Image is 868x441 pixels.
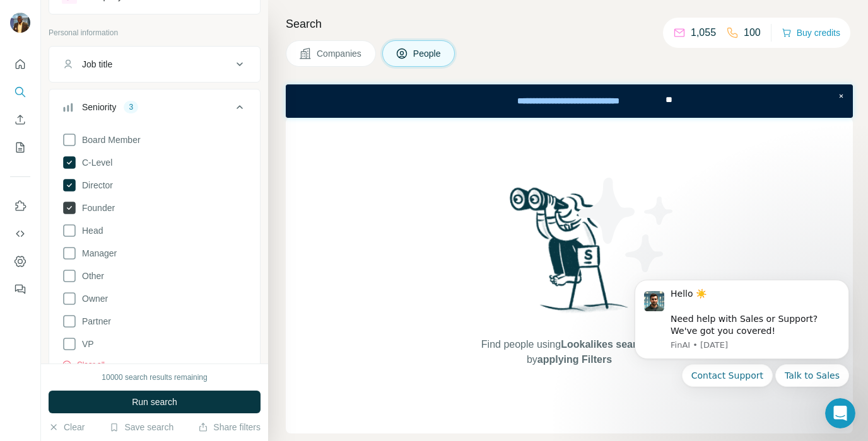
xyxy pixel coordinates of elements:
img: Surfe Illustration - Stars [570,168,683,282]
button: Share filters [198,421,261,433]
iframe: Banner [286,84,853,118]
button: Feedback [10,278,30,301]
button: Use Surfe on LinkedIn [10,195,30,217]
iframe: Intercom notifications message [616,264,868,435]
span: Other [77,270,104,282]
span: Board Member [77,134,141,146]
span: Companies [317,47,363,60]
button: Enrich CSV [10,108,30,131]
span: Lookalikes search [561,339,648,350]
button: Buy credits [782,24,840,42]
span: Head [77,224,103,237]
p: 1,055 [691,25,716,40]
span: Founder [77,202,115,214]
button: Run search [49,391,261,413]
p: Personal information [49,27,261,38]
button: Save search [109,421,173,433]
span: Owner [77,292,108,305]
span: Find people using or by [468,337,670,367]
span: C-Level [77,156,112,169]
span: Director [77,179,113,192]
button: Clear [49,421,85,433]
span: Manager [77,247,117,260]
div: Seniority [82,101,116,113]
button: Dashboard [10,250,30,273]
div: Job title [82,58,112,71]
div: 3 [124,101,138,113]
button: Clear all [62,359,105,370]
iframe: Intercom live chat [825,398,855,428]
button: Quick start [10,53,30,76]
span: Partner [77,315,111,328]
img: Avatar [10,13,30,33]
img: Surfe Illustration - Woman searching with binoculars [504,184,635,324]
h4: Search [286,15,853,33]
button: My lists [10,136,30,159]
button: Search [10,81,30,103]
button: Seniority3 [49,92,260,127]
span: Run search [132,396,177,408]
span: VP [77,338,94,350]
span: People [413,47,442,60]
div: 10000 search results remaining [102,372,207,383]
span: applying Filters [537,354,612,365]
button: Job title [49,49,260,79]
p: 100 [744,25,761,40]
button: Use Surfe API [10,222,30,245]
